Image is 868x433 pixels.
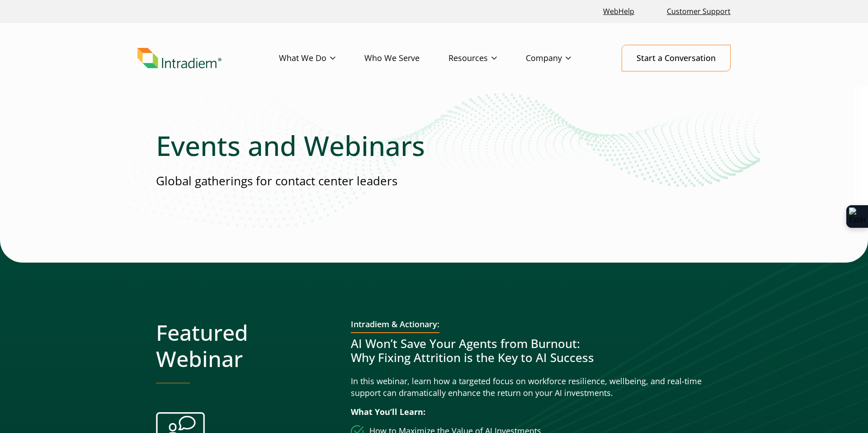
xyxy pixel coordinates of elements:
a: Link to homepage of Intradiem [137,48,279,69]
h2: Featured Webinar [156,320,336,372]
a: Link opens in a new window [599,2,638,21]
h3: Intradiem & Actionary: [351,320,439,333]
p: In this webinar, learn how a targeted focus on workforce resilience, wellbeing, and real-time sup... [351,376,712,399]
img: Intradiem [137,48,222,69]
a: Start a Conversation [622,45,731,71]
a: Resources [448,45,526,71]
p: Global gatherings for contact center leaders [156,173,712,189]
a: Company [526,45,600,71]
img: Extension Icon [849,207,865,226]
h3: AI Won’t Save Your Agents from Burnout: Why Fixing Attrition is the Key to AI Success [351,337,712,365]
a: What We Do [279,45,364,71]
a: Customer Support [663,2,734,21]
strong: What You’ll Learn: [351,406,425,417]
a: Who We Serve [364,45,448,71]
h1: Events and Webinars [156,129,712,162]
